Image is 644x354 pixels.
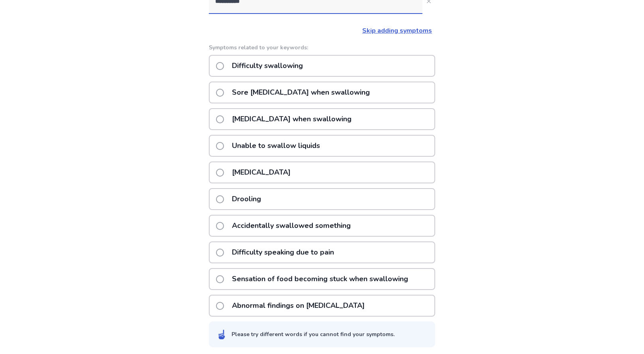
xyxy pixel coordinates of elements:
[227,56,308,76] p: Difficulty swallowing
[209,43,435,52] p: Symptoms related to your keywords:
[362,26,432,35] a: Skip adding symptoms
[227,162,295,183] p: [MEDICAL_DATA]
[227,216,355,236] p: Accidentally swallowed something
[227,109,356,129] p: [MEDICAL_DATA] when swallowing
[227,296,369,316] p: Abnormal findings on [MEDICAL_DATA]
[232,330,395,338] div: Please try different words if you cannot find your symptoms.
[227,189,266,209] p: Drooling
[227,82,375,103] p: Sore [MEDICAL_DATA] when swallowing
[227,136,325,156] p: Unable to swallow liquids
[227,269,413,289] p: Sensation of food becoming stuck when swallowing
[227,242,339,263] p: Difficulty speaking due to pain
